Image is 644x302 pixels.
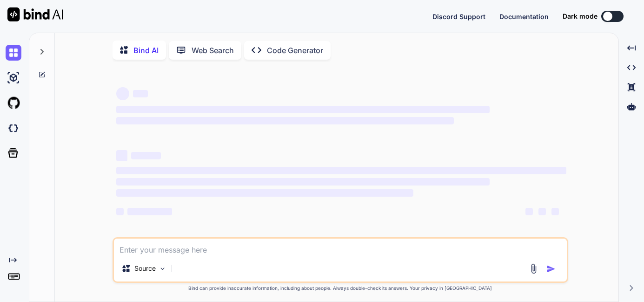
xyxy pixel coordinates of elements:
[192,45,234,56] p: Web Search
[116,117,454,124] span: ‌
[499,13,549,21] span: Documentation
[6,120,21,136] img: darkCloudIdeIcon
[159,265,166,273] img: Pick Models
[116,106,490,113] span: ‌
[6,70,21,86] img: ai-studio
[116,208,124,215] span: ‌
[432,12,485,21] button: Discord Support
[133,45,159,56] p: Bind AI
[113,285,568,292] p: Bind can provide inaccurate information, including about people. Always double-check its answers....
[116,189,413,197] span: ‌
[134,264,156,273] p: Source
[432,13,485,21] span: Discord Support
[525,208,533,215] span: ‌
[116,150,127,161] span: ‌
[538,208,546,215] span: ‌
[133,90,148,97] span: ‌
[131,152,161,159] span: ‌
[127,208,172,215] span: ‌
[267,45,323,56] p: Code Generator
[6,45,21,61] img: chat
[7,7,63,21] img: Bind AI
[6,95,21,111] img: githubLight
[528,263,539,274] img: attachment
[563,12,598,21] span: Dark mode
[116,178,490,185] span: ‌
[116,167,566,174] span: ‌
[551,208,559,215] span: ‌
[499,12,549,21] button: Documentation
[546,264,556,274] img: icon
[116,87,129,100] span: ‌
